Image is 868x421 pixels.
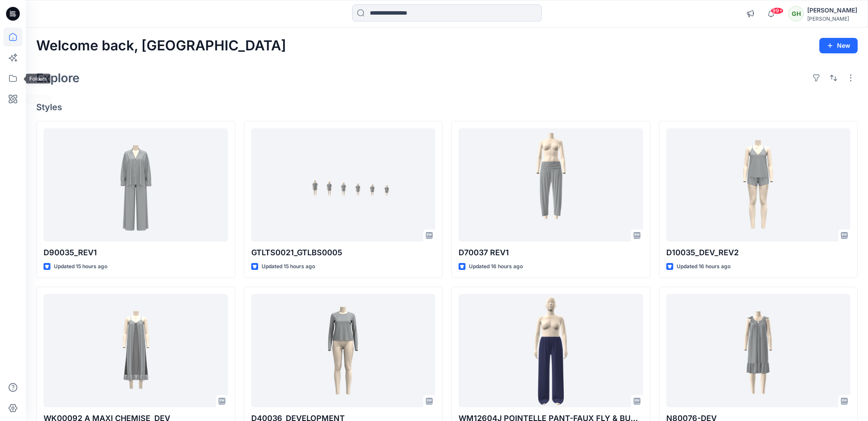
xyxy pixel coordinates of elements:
[251,294,436,407] a: D40036_DEVELOPMENT
[44,128,228,241] a: D90035_REV1
[251,247,436,259] p: GTLTS0021_GTLBS0005
[44,294,228,407] a: WK00092 A MAXI CHEMISE_DEV
[771,7,784,14] span: 99+
[807,15,857,22] div: [PERSON_NAME]
[36,71,80,85] h2: Explore
[807,5,857,15] div: [PERSON_NAME]
[36,102,858,112] h4: Styles
[666,294,851,407] a: N80076-DEV
[819,38,858,53] button: New
[459,128,643,241] a: D70037 REV1
[262,262,315,271] p: Updated 15 hours ago
[44,247,228,259] p: D90035_REV1
[251,128,436,241] a: GTLTS0021_GTLBS0005
[666,128,851,241] a: D10035_DEV_REV2
[459,294,643,407] a: WM12604J POINTELLE PANT-FAUX FLY & BUTTONS + PICOT_COLORWAY_REV3
[677,262,731,271] p: Updated 16 hours ago
[666,247,851,259] p: D10035_DEV_REV2
[788,6,804,22] div: GH
[54,262,107,271] p: Updated 15 hours ago
[469,262,523,271] p: Updated 16 hours ago
[36,38,286,54] h2: Welcome back, [GEOGRAPHIC_DATA]
[459,247,643,259] p: D70037 REV1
